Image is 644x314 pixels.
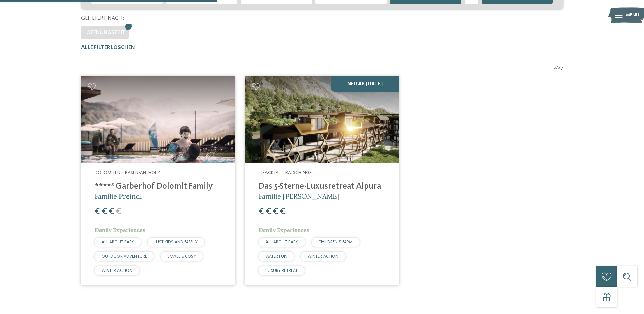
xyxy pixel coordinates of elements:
[102,268,132,273] span: WINTER ACTION
[266,207,271,216] span: €
[318,240,353,244] span: CHILDREN’S FARM
[554,65,556,71] span: 2
[167,254,196,259] span: SMALL & COSY
[558,65,563,71] span: 27
[259,207,264,216] span: €
[86,30,125,35] span: Öffnungszeit
[154,240,198,244] span: JUST KIDS AND FAMILY
[95,227,145,233] span: Family Experiences
[81,16,124,21] span: Gefiltert nach:
[81,76,235,163] img: Familienhotels gesucht? Hier findet ihr die besten!
[259,227,309,233] span: Family Experiences
[280,207,285,216] span: €
[273,207,278,216] span: €
[265,254,287,259] span: WATER FUN
[556,65,558,71] span: /
[265,240,298,244] span: ALL ABOUT BABY
[81,76,235,285] a: Familienhotels gesucht? Hier findet ihr die besten! Dolomiten – Rasen-Antholz ****ˢ Garberhof Dol...
[109,207,114,216] span: €
[95,170,160,175] span: Dolomiten – Rasen-Antholz
[245,76,399,163] img: Familienhotels gesucht? Hier findet ihr die besten!
[102,240,134,244] span: ALL ABOUT BABY
[259,170,312,175] span: Eisacktal – Ratschings
[259,181,385,192] h4: Das 5-Sterne-Luxusretreat Alpura
[81,45,135,50] span: Alle Filter löschen
[102,207,107,216] span: €
[265,268,298,273] span: LUXURY RETREAT
[95,181,221,192] h4: ****ˢ Garberhof Dolomit Family
[308,254,338,259] span: WINTER ACTION
[245,76,399,285] a: Familienhotels gesucht? Hier findet ihr die besten! Neu ab [DATE] Eisacktal – Ratschings Das 5-St...
[95,192,142,200] span: Familie Preindl
[259,192,339,200] span: Familie [PERSON_NAME]
[116,207,121,216] span: €
[95,207,100,216] span: €
[102,254,147,259] span: OUTDOOR ADVENTURE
